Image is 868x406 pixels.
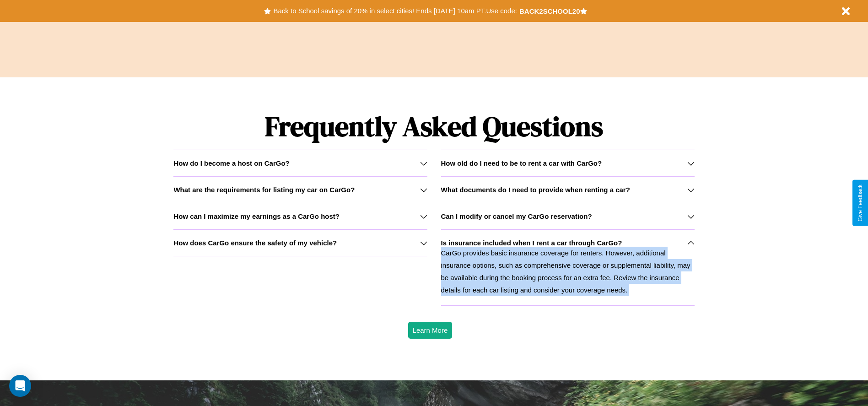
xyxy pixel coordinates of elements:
[173,186,355,194] h3: What are the requirements for listing my car on CarGo?
[441,247,695,296] p: CarGo provides basic insurance coverage for renters. However, additional insurance options, such ...
[173,103,694,150] h1: Frequently Asked Questions
[173,212,340,220] h3: How can I maximize my earnings as a CarGo host?
[441,186,630,194] h3: What documents do I need to provide when renting a car?
[9,375,31,397] div: Open Intercom Messenger
[519,7,580,15] b: BACK2SCHOOL20
[441,239,622,247] h3: Is insurance included when I rent a car through CarGo?
[408,322,453,339] button: Learn More
[441,212,592,220] h3: Can I modify or cancel my CarGo reservation?
[857,184,863,222] div: Give Feedback
[271,5,519,17] button: Back to School savings of 20% in select cities! Ends [DATE] 10am PT.Use code:
[441,159,602,167] h3: How old do I need to be to rent a car with CarGo?
[173,159,289,167] h3: How do I become a host on CarGo?
[173,239,337,247] h3: How does CarGo ensure the safety of my vehicle?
